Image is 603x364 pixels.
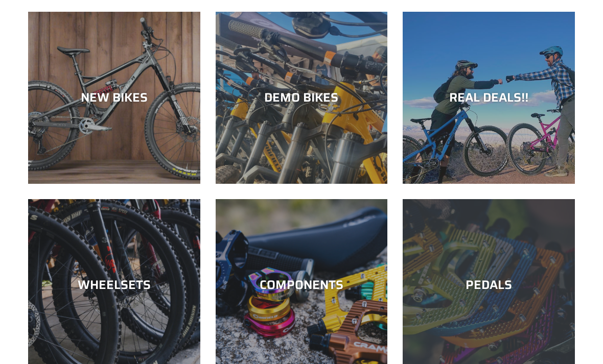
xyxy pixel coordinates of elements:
[28,90,200,105] div: NEW BIKES
[403,278,575,293] div: PEDALS
[216,278,388,293] div: COMPONENTS
[403,90,575,105] div: REAL DEALS!!
[216,12,388,184] a: DEMO BIKES
[28,278,200,293] div: WHEELSETS
[216,90,388,105] div: DEMO BIKES
[403,12,575,184] a: REAL DEALS!!
[28,12,200,184] a: NEW BIKES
